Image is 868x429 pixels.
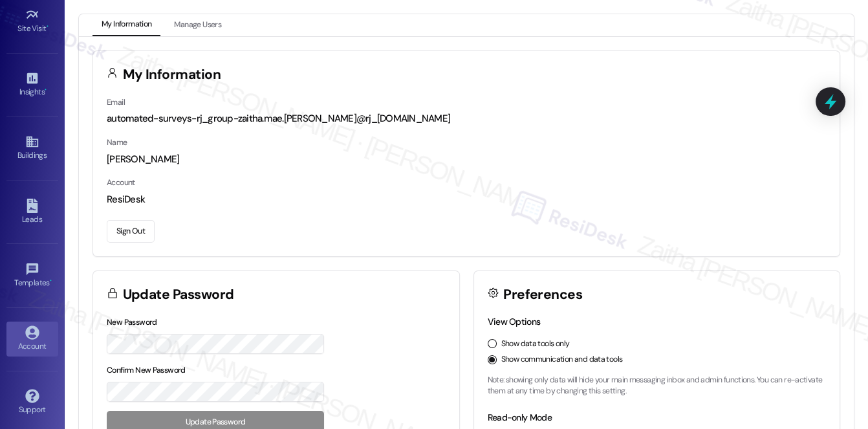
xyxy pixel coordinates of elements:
[6,195,58,230] a: Leads
[488,316,541,327] label: View Options
[165,14,230,36] button: Manage Users
[6,4,58,39] a: Site Visit •
[123,68,221,82] h3: My Information
[45,85,47,94] span: •
[6,322,58,357] a: Account
[107,193,826,206] div: ResiDesk
[107,153,826,166] div: [PERSON_NAME]
[488,412,552,423] label: Read-only Mode
[92,14,160,36] button: My Information
[107,137,127,148] label: Name
[107,112,826,126] div: automated-surveys-rj_group-zaitha.mae.[PERSON_NAME]@rj_[DOMAIN_NAME]
[123,288,234,302] h3: Update Password
[107,220,155,243] button: Sign Out
[107,177,135,188] label: Account
[107,317,157,327] label: New Password
[6,131,58,166] a: Buildings
[47,22,49,31] span: •
[503,288,582,302] h3: Preferences
[488,375,827,397] p: Note: showing only data will hide your main messaging inbox and admin functions. You can re-activ...
[6,258,58,293] a: Templates •
[107,365,186,375] label: Confirm New Password
[501,338,570,350] label: Show data tools only
[50,276,52,285] span: •
[6,385,58,420] a: Support
[6,67,58,102] a: Insights •
[501,354,623,366] label: Show communication and data tools
[107,97,125,107] label: Email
